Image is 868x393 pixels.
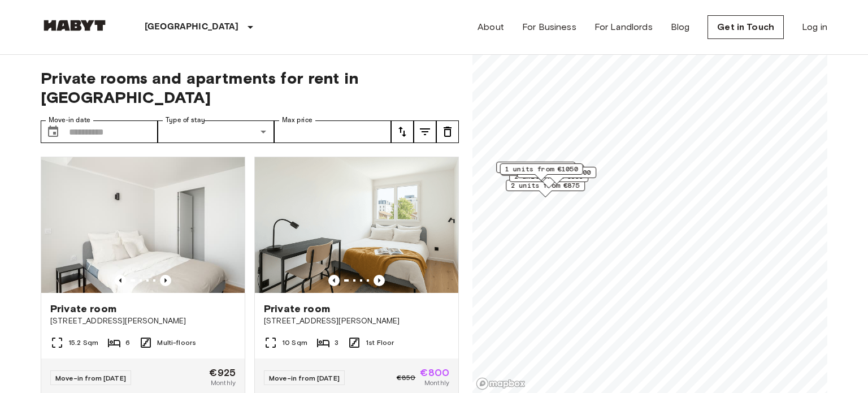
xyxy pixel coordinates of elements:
span: [STREET_ADDRESS][PERSON_NAME] [50,316,236,327]
span: Private rooms and apartments for rent in [GEOGRAPHIC_DATA] [41,68,459,107]
button: Choose date [42,120,64,143]
span: Move-in from [DATE] [55,374,126,382]
div: Map marker [500,163,583,181]
span: 3 [335,338,338,348]
span: Multi-floors [157,338,196,348]
div: Map marker [506,180,585,197]
button: tune [436,120,459,143]
a: Get in Touch [708,15,784,39]
a: For Business [522,20,576,34]
span: Monthly [211,378,236,388]
label: Move-in date [49,115,90,125]
span: [STREET_ADDRESS][PERSON_NAME] [264,316,449,327]
span: 1 units from €1050 [505,164,578,174]
a: Log in [802,20,827,34]
span: 1st Floor [366,338,394,348]
a: Mapbox logo [476,377,526,390]
span: 10 Sqm [282,338,307,348]
span: 6 [125,338,130,348]
span: €800 [420,368,449,378]
div: Map marker [496,162,575,179]
div: Map marker [501,165,584,182]
span: Private room [50,302,116,316]
span: 2 units from €800 [501,162,570,172]
button: Previous image [328,275,340,286]
img: Marketing picture of unit FR-18-003-003-04 [41,157,245,293]
img: Habyt [41,20,108,31]
button: tune [414,120,436,143]
span: 15.2 Sqm [68,338,98,348]
label: Max price [282,115,313,125]
button: Previous image [374,275,385,286]
a: Blog [671,20,690,34]
button: Previous image [160,275,171,286]
span: Private room [264,302,330,316]
button: tune [391,120,414,143]
span: 4 units from €700 [522,167,591,178]
p: [GEOGRAPHIC_DATA] [145,20,239,34]
span: €925 [209,368,236,378]
span: Move-in from [DATE] [269,374,340,382]
a: For Landlords [594,20,653,34]
label: Type of stay [166,115,205,125]
img: Marketing picture of unit FR-18-002-015-03H [255,157,458,293]
button: Previous image [115,275,126,286]
a: About [478,20,504,34]
span: Monthly [424,378,449,388]
span: €850 [397,373,416,383]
